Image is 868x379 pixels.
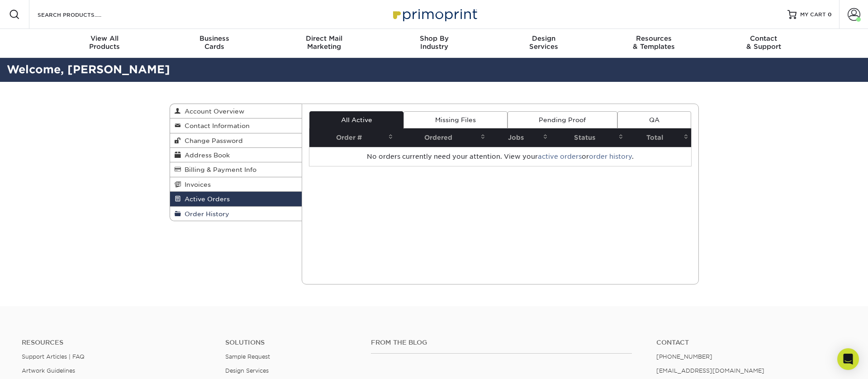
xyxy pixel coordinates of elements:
a: All Active [309,111,403,128]
span: MY CART [800,11,826,19]
th: Status [550,128,626,147]
td: No orders currently need your attention. View your or . [309,147,691,166]
a: Support Articles | FAQ [22,353,85,360]
th: Ordered [396,128,488,147]
span: Resources [599,34,709,43]
div: Cards [159,34,269,51]
h4: Resources [22,339,212,346]
span: Business [159,34,269,43]
a: Direct MailMarketing [269,29,379,58]
input: SEARCH PRODUCTS..... [37,9,125,20]
a: DesignServices [489,29,599,58]
a: Account Overview [170,104,302,118]
span: Contact [709,34,819,43]
th: Total [626,128,691,147]
span: Contact Information [181,122,250,129]
div: Open Intercom Messenger [837,348,859,370]
a: View AllProducts [50,29,160,58]
a: Resources& Templates [599,29,709,58]
a: BusinessCards [159,29,269,58]
span: 0 [828,11,832,18]
h4: Solutions [225,339,357,346]
span: Design [489,34,599,43]
h4: From the Blog [371,339,632,346]
div: Marketing [269,34,379,51]
span: Address Book [181,152,230,159]
span: Account Overview [181,108,244,115]
a: Design Services [225,367,269,374]
a: order history [589,153,632,160]
th: Jobs [488,128,550,147]
div: Industry [379,34,489,51]
div: Products [50,34,160,51]
span: Active Orders [181,195,230,203]
span: Billing & Payment Info [181,166,256,173]
a: [EMAIL_ADDRESS][DOMAIN_NAME] [656,367,764,374]
a: Pending Proof [508,111,617,128]
span: Shop By [379,34,489,43]
a: Billing & Payment Info [170,162,302,177]
a: Order History [170,207,302,221]
span: Change Password [181,137,243,144]
a: Artwork Guidelines [22,367,75,374]
a: QA [617,111,691,128]
a: Change Password [170,133,302,148]
th: Order # [309,128,396,147]
a: Address Book [170,148,302,162]
a: Shop ByIndustry [379,29,489,58]
a: Contact [656,339,846,346]
a: Invoices [170,177,302,192]
span: Invoices [181,181,211,188]
a: Active Orders [170,192,302,206]
span: Order History [181,210,229,218]
a: Missing Files [403,111,507,128]
a: Sample Request [225,353,270,360]
a: Contact Information [170,118,302,133]
a: [PHONE_NUMBER] [656,353,712,360]
div: & Templates [599,34,709,51]
a: active orders [538,153,582,160]
img: Primoprint [389,5,479,24]
span: View All [50,34,160,43]
div: & Support [709,34,819,51]
a: Contact& Support [709,29,819,58]
div: Services [489,34,599,51]
span: Direct Mail [269,34,379,43]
